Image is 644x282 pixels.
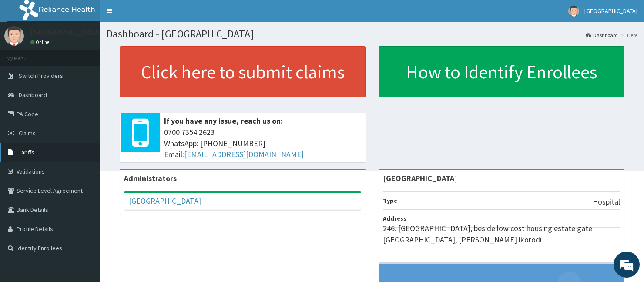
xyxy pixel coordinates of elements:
[19,91,47,99] span: Dashboard
[129,196,201,206] a: [GEOGRAPHIC_DATA]
[19,129,36,137] span: Claims
[383,215,406,222] b: Address
[568,6,579,17] img: User Image
[593,196,620,208] p: Hospital
[30,39,51,45] a: Online
[184,149,304,159] a: [EMAIL_ADDRESS][DOMAIN_NAME]
[107,28,637,40] h1: Dashboard - [GEOGRAPHIC_DATA]
[19,72,63,80] span: Switch Providers
[4,26,24,46] img: User Image
[30,28,102,36] p: [GEOGRAPHIC_DATA]
[45,49,146,60] div: Chat with us now
[19,148,34,156] span: Tariffs
[16,44,35,65] img: d_794563401_company_1708531726252_794563401
[383,223,620,245] p: 246, [GEOGRAPHIC_DATA], beside low cost housing estate gate [GEOGRAPHIC_DATA], [PERSON_NAME] ikorodu
[619,31,637,39] li: Here
[164,127,361,160] span: 0700 7354 2623 WhatsApp: [PHONE_NUMBER] Email:
[584,7,637,15] span: [GEOGRAPHIC_DATA]
[383,197,397,205] b: Type
[143,4,164,25] div: Minimize live chat window
[124,173,177,183] b: Administrators
[120,46,366,97] a: Click here to submit claims
[164,116,283,126] b: If you have any issue, reach us on:
[586,31,618,39] a: Dashboard
[379,46,624,97] a: How to Identify Enrollees
[4,189,166,219] textarea: Type your message and hit 'Enter'
[50,85,120,173] span: We're online!
[383,173,457,183] strong: [GEOGRAPHIC_DATA]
